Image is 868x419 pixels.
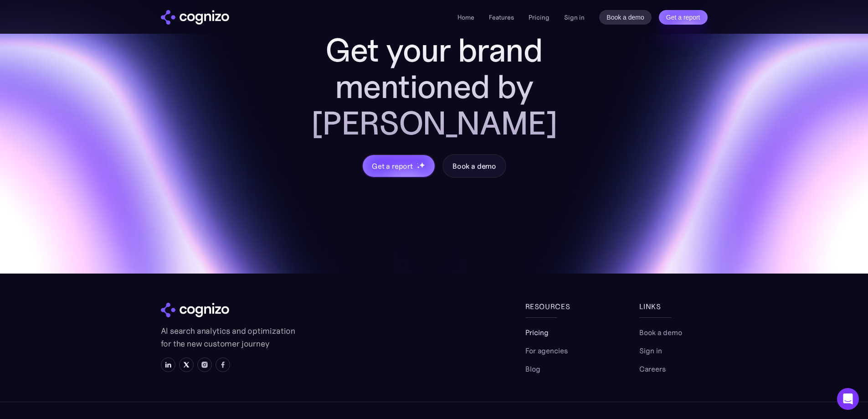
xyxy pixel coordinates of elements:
[525,345,568,356] a: For agencies
[564,12,585,23] a: Sign in
[442,154,506,178] a: Book a demo
[489,13,514,21] a: Features
[457,13,474,21] a: Home
[417,166,420,169] img: star
[161,325,298,350] p: AI search analytics and optimization for the new customer journey
[659,10,708,25] a: Get a report
[161,10,229,25] a: home
[639,345,662,356] a: Sign in
[288,32,580,141] h2: Get your brand mentioned by [PERSON_NAME]
[639,363,666,374] a: Careers
[525,327,549,338] a: Pricing
[525,301,594,312] div: Resources
[529,13,550,21] a: Pricing
[161,10,229,25] img: cognizo logo
[161,303,229,317] img: cognizo logo
[417,163,418,164] img: star
[419,162,425,168] img: star
[362,154,436,178] a: Get a reportstarstarstar
[452,160,496,171] div: Book a demo
[164,361,172,368] img: LinkedIn icon
[599,10,652,25] a: Book a demo
[639,327,682,338] a: Book a demo
[639,301,708,312] div: links
[525,363,540,374] a: Blog
[183,361,190,368] img: X icon
[372,160,413,171] div: Get a report
[837,388,859,410] div: Open Intercom Messenger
